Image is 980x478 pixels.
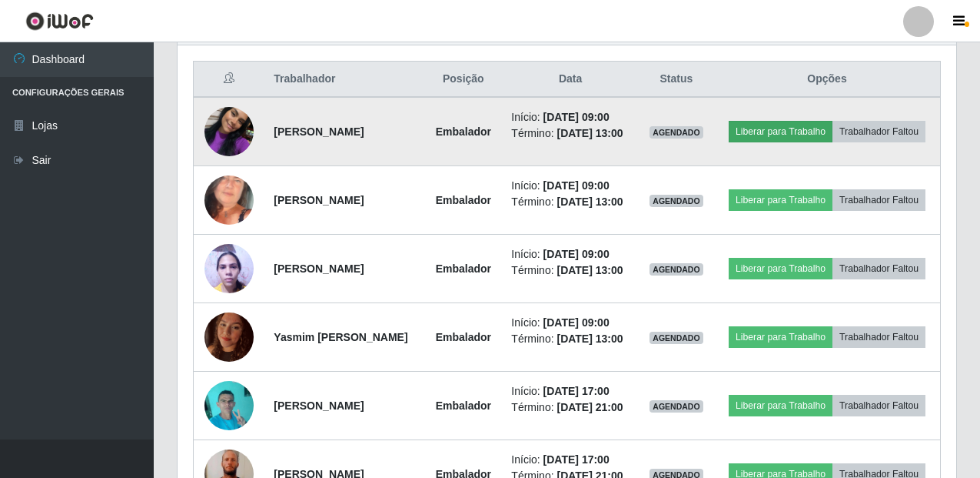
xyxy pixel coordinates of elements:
li: Término: [511,125,629,142]
button: Liberar para Trabalho [729,189,832,211]
span: AGENDADO [649,400,703,413]
strong: Yasmim [PERSON_NAME] [274,331,407,343]
li: Início: [511,315,629,331]
li: Início: [511,246,629,262]
time: [DATE] 09:00 [543,248,610,260]
strong: Embalador [436,331,491,343]
time: [DATE] 17:00 [543,453,610,466]
img: 1755811151333.jpeg [204,236,254,301]
strong: Embalador [436,194,491,206]
strong: [PERSON_NAME] [274,125,364,138]
time: [DATE] 09:00 [543,111,610,123]
time: [DATE] 21:00 [556,401,623,413]
strong: [PERSON_NAME] [274,399,364,412]
time: [DATE] 09:00 [543,316,610,329]
li: Término: [511,331,629,347]
li: Término: [511,262,629,279]
span: AGENDADO [649,126,703,139]
img: CoreUI Logo [25,12,94,31]
button: Trabalhador Faltou [832,258,925,279]
li: Término: [511,194,629,210]
li: Início: [511,452,629,468]
button: Trabalhador Faltou [832,326,925,348]
span: AGENDADO [649,195,703,207]
th: Posição [424,62,502,98]
img: 1751159400475.jpeg [204,304,254,369]
th: Status [639,62,714,98]
span: AGENDADO [649,263,703,276]
strong: [PERSON_NAME] [274,194,364,206]
button: Liberar para Trabalho [729,258,832,279]
button: Liberar para Trabalho [729,395,832,416]
button: Liberar para Trabalho [729,326,832,348]
li: Início: [511,178,629,194]
span: AGENDADO [649,332,703,344]
img: 1746889140072.jpeg [204,147,254,254]
strong: Embalador [436,399,491,412]
strong: [PERSON_NAME] [274,262,364,275]
time: [DATE] 13:00 [556,196,623,208]
li: Término: [511,399,629,416]
img: 1704842067547.jpeg [204,88,254,175]
li: Início: [511,109,629,125]
time: [DATE] 09:00 [543,179,610,192]
time: [DATE] 13:00 [556,127,623,139]
time: [DATE] 13:00 [556,264,623,276]
time: [DATE] 17:00 [543,385,610,397]
strong: Embalador [436,262,491,275]
button: Trabalhador Faltou [832,189,925,211]
th: Opções [714,62,940,98]
button: Trabalhador Faltou [832,121,925,142]
time: [DATE] 13:00 [556,333,623,345]
th: Data [502,62,638,98]
strong: Embalador [436,125,491,138]
button: Trabalhador Faltou [832,395,925,416]
button: Liberar para Trabalho [729,121,832,142]
li: Início: [511,383,629,399]
th: Trabalhador [264,62,424,98]
img: 1699884729750.jpeg [204,373,254,438]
